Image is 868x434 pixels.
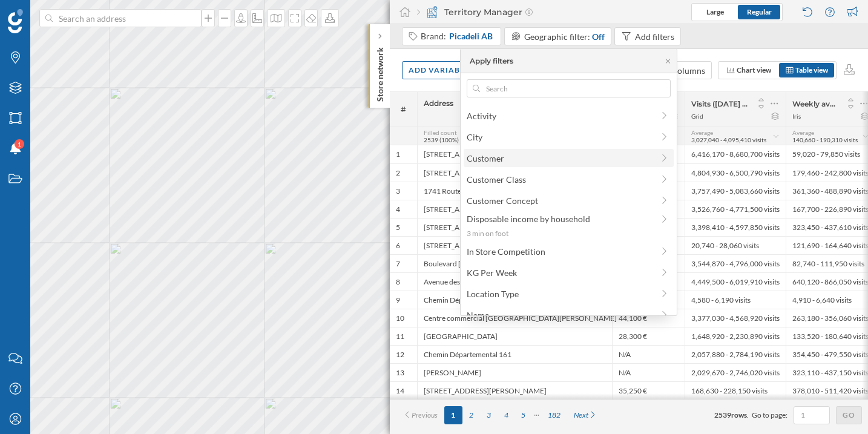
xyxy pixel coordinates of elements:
[731,410,747,419] span: rows
[417,218,612,236] div: [STREET_ADDRESS]
[396,295,400,305] div: 9
[396,241,400,251] div: 6
[417,254,612,272] div: Boulevard [PERSON_NAME] - BP 19, les Métairies
[396,168,400,178] div: 2
[417,345,612,363] div: Chemin Départemental 161
[396,205,400,214] div: 4
[685,145,786,163] div: 6,416,170 - 8,680,700 visits
[467,132,482,142] div: City
[417,145,612,163] div: [STREET_ADDRESS][PERSON_NAME]
[685,272,786,291] div: 4,449,500 - 6,019,910 visits
[421,30,494,42] div: Brand:
[417,363,612,381] div: [PERSON_NAME]
[396,332,404,341] div: 11
[396,368,404,378] div: 13
[449,30,493,42] span: ​Picadeli AB​
[396,104,411,115] span: #
[396,259,400,269] div: 7
[467,214,590,224] div: Disposable income by household
[470,56,513,67] div: Apply filters
[685,345,786,363] div: 2,057,880 - 2,784,190 visits
[467,153,504,163] div: Customer
[417,236,612,254] div: [STREET_ADDRESS][PERSON_NAME]
[797,409,826,421] input: 1
[714,410,731,419] span: 2539
[424,136,459,143] span: 2539 (100%)
[424,99,453,108] span: Address
[18,138,21,150] span: 1
[612,381,685,399] div: 35,250 €
[691,99,749,108] span: Visits ([DATE] to [DATE])
[467,111,496,121] div: Activity
[747,410,749,419] span: .
[795,65,828,74] span: Table view
[417,327,612,345] div: [GEOGRAPHIC_DATA]
[685,200,786,218] div: 3,526,760 - 4,771,500 visits
[396,150,400,159] div: 1
[685,363,786,381] div: 2,029,670 - 2,746,020 visits
[792,99,839,108] span: Weekly average visits between [DATE] and [DATE]
[792,129,814,136] span: Average
[592,30,605,43] div: Off
[685,218,786,236] div: 3,398,410 - 4,597,850 visits
[467,246,545,257] div: In Store Competition
[396,350,404,360] div: 12
[417,309,612,327] div: Centre commercial [GEOGRAPHIC_DATA][PERSON_NAME]
[612,309,685,327] div: 44,100 €
[685,381,786,399] div: 168,630 - 228,150 visits
[467,196,538,206] div: Customer Concept
[417,381,612,399] div: [STREET_ADDRESS][PERSON_NAME]
[467,174,526,185] div: Customer Class
[691,129,713,136] span: Average
[612,345,685,363] div: N/A
[417,6,533,18] div: Territory Manager
[417,272,612,291] div: Avenue des 40 journeaux
[747,7,772,16] span: Regular
[792,136,858,143] span: 140,660 - 190,310 visits
[467,310,489,320] div: Name
[635,30,674,43] div: Add filters
[752,410,787,421] span: Go to page:
[467,289,519,299] div: Location Type
[417,163,612,182] div: [STREET_ADDRESS][PERSON_NAME]
[685,163,786,182] div: 4,804,930 - 6,500,790 visits
[8,9,23,33] img: Geoblink Logo
[792,112,801,120] div: Iris
[396,186,400,196] div: 3
[685,327,786,345] div: 1,648,920 - 2,230,890 visits
[691,136,766,143] span: 3,027,040 - 4,095,410 visits
[396,277,400,287] div: 8
[691,112,703,120] div: Grid
[612,363,685,381] div: N/A
[524,31,590,42] span: Geographic filter:
[417,200,612,218] div: [STREET_ADDRESS] Domitienne
[685,182,786,200] div: 3,757,490 - 5,083,660 visits
[467,228,670,239] div: 3 min on foot
[25,8,69,19] span: Support
[417,291,612,309] div: Chemin Départemental 110,
[612,327,685,345] div: 28,300 €
[737,65,771,74] span: Chart view
[685,309,786,327] div: 3,377,030 - 4,568,920 visits
[396,386,404,396] div: 14
[706,7,724,16] span: Large
[374,42,386,102] p: Store network
[417,182,612,200] div: 1741 Route de Marseille 7
[396,314,404,323] div: 10
[467,268,517,278] div: KG Per Week
[685,254,786,272] div: 3,544,870 - 4,796,000 visits
[685,236,786,254] div: 20,740 - 28,060 visits
[424,129,457,136] span: Filled count
[685,291,786,309] div: 4,580 - 6,190 visits
[426,6,438,18] img: territory-manager.svg
[396,223,400,232] div: 5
